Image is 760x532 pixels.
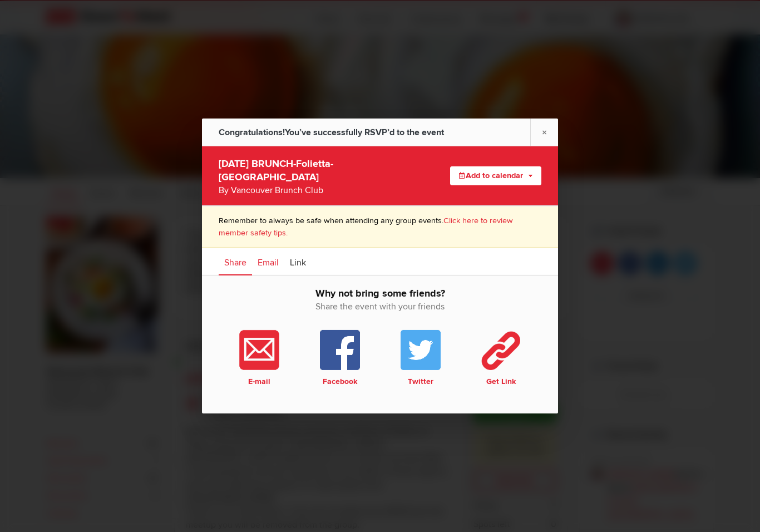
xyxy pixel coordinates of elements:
[461,330,541,387] a: Get Link
[219,184,412,197] div: By Vancouver Brunch Club
[302,377,378,387] b: Facebook
[219,127,285,138] span: Congratulations!
[219,215,541,239] p: Remember to always be safe when attending any group events.
[219,248,252,275] a: Share
[219,300,541,313] span: Share the event with your friends
[219,155,412,197] div: [DATE] BRUNCH-Folietta-[GEOGRAPHIC_DATA]
[221,377,297,387] b: E-mail
[219,330,299,387] a: E-mail
[219,287,541,324] h2: Why not bring some friends?
[299,330,380,387] a: Facebook
[252,248,284,275] a: Email
[290,257,306,268] span: Link
[530,119,558,146] a: ×
[382,377,458,387] b: Twitter
[224,257,246,268] span: Share
[219,216,513,238] a: Click here to review member safety tips.
[284,248,312,275] a: Link
[463,377,539,387] b: Get Link
[380,330,461,387] a: Twitter
[258,257,279,268] span: Email
[450,166,541,185] button: Add to calendar
[219,119,444,146] div: You’ve successfully RSVP’d to the event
